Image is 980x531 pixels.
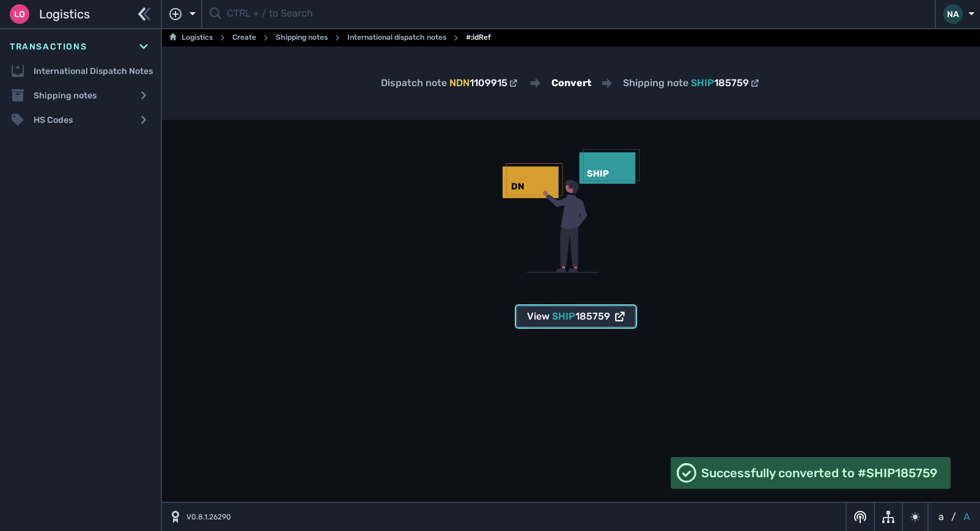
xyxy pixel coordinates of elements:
a: NDN1109915 [449,76,520,90]
a: Logistics [169,31,213,45]
span: 1109915 [470,77,507,89]
span: / [951,510,956,524]
div: View [527,309,625,324]
a: Shipping notes [276,31,328,45]
span: SHIP [552,310,575,322]
div: Shipping note [623,76,761,90]
a: Create [232,31,256,45]
button: ViewSHIP185759 [516,306,636,328]
span: 185759 [575,310,610,322]
div: Lo [10,4,29,24]
span: NDN [449,77,470,89]
span: 185759 [714,77,749,89]
button: a [936,510,946,524]
text: SHIP [587,168,609,179]
input: CTRL + / to Search [227,2,927,26]
text: DN [511,181,525,192]
span: Successfully converted to #SHIP185759 [701,464,937,482]
h2: Convert [551,76,591,90]
a: SHIP185759 [691,76,761,90]
span: V0.8.1.26290 [186,511,231,522]
button: A [961,510,973,524]
span: Transactions [10,40,87,53]
span: SHIP [691,77,714,89]
span: #:idRef [466,31,491,45]
div: Dispatch note [381,76,520,90]
a: International dispatch notes [347,31,446,45]
div: NA [943,4,963,24]
span: Logistics [39,5,90,23]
